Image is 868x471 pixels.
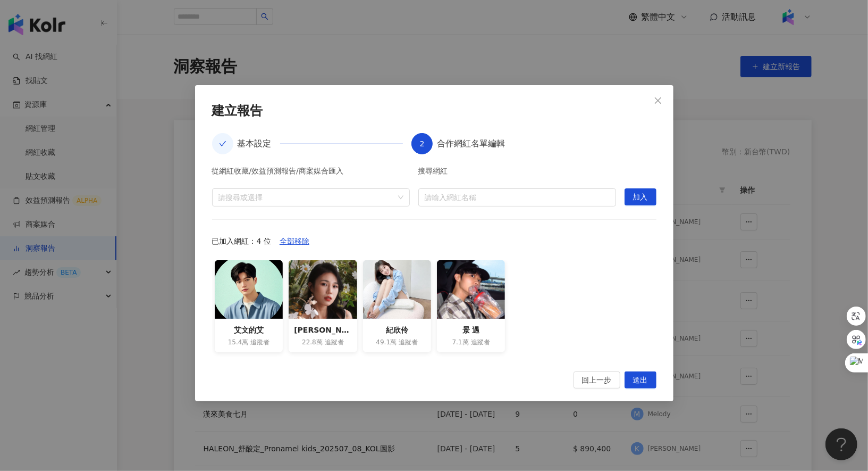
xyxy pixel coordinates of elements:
div: 合作網紅名單編輯 [437,133,505,154]
span: 追蹤者 [251,338,270,347]
div: 基本設定 [238,133,280,154]
div: 已加入網紅：4 位 [212,233,656,250]
span: 回上一步 [582,372,612,389]
span: 送出 [633,372,648,389]
div: 艾文的艾 [220,324,277,336]
button: Close [647,90,669,111]
span: 全部移除 [280,233,309,250]
div: 建立報告 [212,102,656,120]
div: 景 遇 [442,324,500,336]
span: 22.8萬 [302,338,323,347]
button: 全部移除 [271,233,318,250]
span: close [654,96,662,105]
div: 紀欣伶 [368,324,426,336]
div: 從網紅收藏/效益預測報告/商案媒合匯入 [212,167,410,180]
span: 7.1萬 [452,338,469,347]
div: 搜尋網紅 [418,167,616,180]
span: 15.4萬 [228,338,249,347]
button: 回上一步 [574,371,620,389]
span: 2 [420,139,425,148]
span: 49.1萬 [376,338,397,347]
span: 追蹤者 [471,338,490,347]
button: 加入 [625,188,656,205]
span: 追蹤者 [325,338,344,347]
div: [PERSON_NAME] [294,324,351,336]
span: 追蹤者 [399,338,418,347]
span: 加入 [633,189,648,206]
button: 送出 [625,371,656,389]
span: check [219,140,226,147]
